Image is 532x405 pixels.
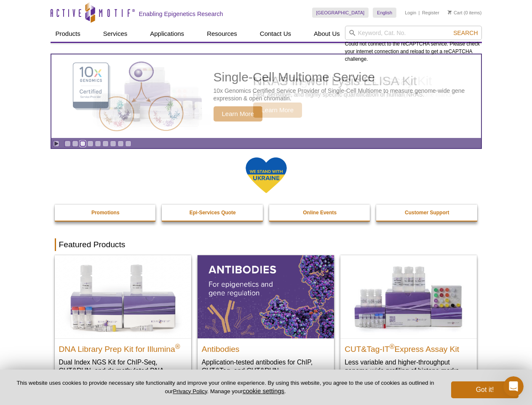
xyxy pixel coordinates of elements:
a: [GEOGRAPHIC_DATA] [312,8,369,18]
sup: ® [175,343,180,350]
a: Go to slide 8 [118,140,124,147]
a: Go to slide 7 [110,140,116,147]
button: Search [451,29,480,37]
article: Single-Cell Multiome Service [51,54,481,138]
a: Promotions [55,205,157,221]
h2: Featured Products [55,238,478,251]
strong: Online Events [303,210,337,216]
li: (0 items) [448,8,482,18]
li: | [419,8,420,18]
a: Epi-Services Quote [162,205,264,221]
a: DNA Library Prep Kit for Illumina DNA Library Prep Kit for Illumina® Dual Index NGS Kit for ChIP-... [55,255,191,391]
a: English [373,8,396,18]
button: Got it! [451,381,519,398]
h2: Antibodies [202,341,330,354]
button: cookie settings [243,387,284,394]
p: This website uses cookies to provide necessary site functionality and improve your online experie... [13,379,437,395]
p: Dual Index NGS Kit for ChIP-Seq, CUT&RUN, and ds methylated DNA assays. [59,358,187,383]
img: Single-Cell Multiome Service [65,58,191,135]
a: Go to slide 1 [64,140,71,147]
h2: CUT&Tag-IT Express Assay Kit [345,341,473,354]
strong: Promotions [91,210,120,216]
span: Search [453,30,478,36]
a: Go to slide 5 [95,140,101,147]
p: 10x Genomics Certified Service Provider of Single-Cell Multiome to measure genome-wide gene expre... [214,87,477,102]
iframe: Intercom live chat [503,376,524,397]
a: Products [51,26,86,42]
strong: Customer Support [405,210,449,216]
h2: Single-Cell Multiome Service [214,71,477,84]
p: Application-tested antibodies for ChIP, CUT&Tag, and CUT&RUN. [202,358,330,375]
a: Resources [202,26,242,42]
a: Services [98,26,133,42]
a: Register [422,10,439,16]
a: Toggle autoplay [53,140,59,147]
a: All Antibodies Antibodies Application-tested antibodies for ChIP, CUT&Tag, and CUT&RUN. [198,255,334,383]
a: Cart [448,10,462,16]
a: Online Events [269,205,371,221]
a: Go to slide 9 [125,140,131,147]
a: Go to slide 6 [102,140,109,147]
a: CUT&Tag-IT® Express Assay Kit CUT&Tag-IT®Express Assay Kit Less variable and higher-throughput ge... [340,255,477,383]
input: Keyword, Cat. No. [345,26,482,40]
a: Privacy Policy [173,388,207,394]
a: Customer Support [376,205,478,221]
span: Learn More [214,106,263,121]
h2: DNA Library Prep Kit for Illumina [59,341,187,354]
a: Go to slide 3 [80,140,86,147]
a: Contact Us [255,26,296,42]
sup: ® [390,343,395,350]
p: Less variable and higher-throughput genome-wide profiling of histone marks​. [345,358,473,375]
img: CUT&Tag-IT® Express Assay Kit [340,255,477,338]
h2: Enabling Epigenetics Research [139,10,223,18]
a: Go to slide 2 [72,140,78,147]
strong: Epi-Services Quote [190,210,236,216]
a: Single-Cell Multiome Service Single-Cell Multiome Service 10x Genomics Certified Service Provider... [51,54,481,138]
img: We Stand With Ukraine [245,157,287,194]
a: Go to slide 4 [87,140,94,147]
img: Your Cart [448,10,452,14]
img: All Antibodies [198,255,334,338]
div: Could not connect to the reCAPTCHA service. Please check your internet connection and reload to g... [345,26,482,63]
a: About Us [309,26,345,42]
a: Login [405,10,416,16]
a: Applications [145,26,189,42]
img: DNA Library Prep Kit for Illumina [55,255,191,338]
